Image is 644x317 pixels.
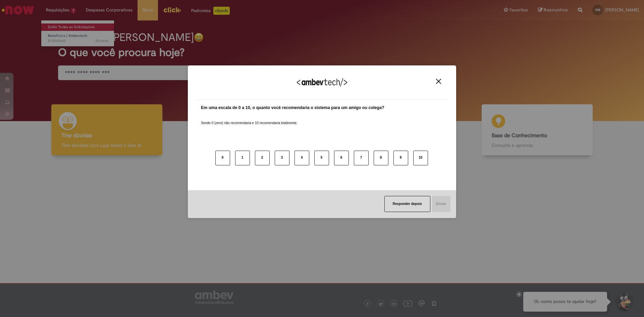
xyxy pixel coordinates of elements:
[275,151,289,165] button: 3
[334,151,349,165] button: 6
[374,151,388,165] button: 8
[393,151,408,165] button: 9
[297,78,347,87] img: Logo Ambevtech
[354,151,369,165] button: 7
[201,113,298,125] label: Sendo 0 (zero) não recomendaria e 10 recomendaria totalmente.
[201,105,384,111] label: Em uma escala de 0 a 10, o quanto você recomendaria o sistema para um amigo ou colega?
[294,151,309,165] button: 4
[255,151,270,165] button: 2
[384,196,430,212] button: Responder depois
[434,78,443,84] button: Close
[235,151,250,165] button: 1
[436,79,441,84] img: Close
[413,151,428,165] button: 10
[314,151,329,165] button: 5
[215,151,230,165] button: 0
